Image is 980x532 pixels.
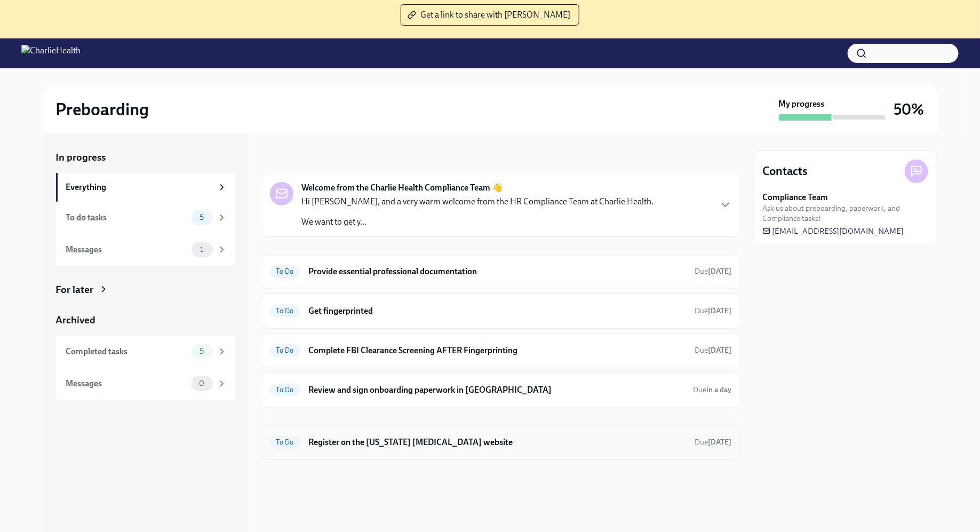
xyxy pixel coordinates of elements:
a: To DoProvide essential professional documentationDue[DATE] [270,263,732,280]
span: October 9th, 2025 09:00 [695,345,732,355]
img: CharlieHealth [21,45,81,62]
span: 0 [193,379,211,387]
div: Completed tasks [66,346,187,358]
span: 5 [193,347,210,355]
strong: Welcome from the Charlie Health Compliance Team 👋 [302,182,503,194]
h2: Preboarding [56,99,149,120]
h4: Contacts [763,163,808,179]
strong: [DATE] [708,267,732,276]
span: October 6th, 2025 09:00 [695,306,732,316]
h6: Provide essential professional documentation [309,266,687,277]
span: To Do [270,438,300,446]
h6: Complete FBI Clearance Screening AFTER Fingerprinting [309,345,687,356]
button: Get a link to share with [PERSON_NAME] [401,4,579,26]
h6: Review and sign onboarding paperwork in [GEOGRAPHIC_DATA] [309,384,685,396]
a: Archived [56,313,235,327]
span: 5 [193,213,210,221]
span: Due [695,346,732,355]
span: Due [695,438,732,447]
div: For later [56,283,94,297]
strong: My progress [779,98,825,110]
a: Messages0 [56,368,235,400]
strong: [DATE] [708,438,732,447]
a: To DoRegister on the [US_STATE] [MEDICAL_DATA] websiteDue[DATE] [270,434,732,451]
strong: Compliance Team [763,192,828,203]
div: In progress [261,150,311,164]
a: To DoComplete FBI Clearance Screening AFTER FingerprintingDue[DATE] [270,342,732,359]
span: To Do [270,346,300,354]
a: Messages1 [56,234,235,266]
h6: Get fingerprinted [309,305,687,317]
span: To Do [270,267,300,275]
span: Ask us about preboarding, paperwork, and Compliance tasks! [763,203,928,224]
p: Hi [PERSON_NAME], and a very warm welcome from the HR Compliance Team at Charlie Health. [302,196,654,208]
strong: [DATE] [708,346,732,355]
a: [EMAIL_ADDRESS][DOMAIN_NAME] [763,226,904,236]
span: October 6th, 2025 09:00 [695,266,732,276]
div: Everything [66,181,213,193]
a: To do tasks5 [56,202,235,234]
span: October 10th, 2025 09:00 [694,385,732,395]
a: To DoGet fingerprintedDue[DATE] [270,303,732,320]
a: To DoReview and sign onboarding paperwork in [GEOGRAPHIC_DATA]Duein a day [270,382,732,399]
strong: [DATE] [708,306,732,315]
a: In progress [56,150,235,164]
span: Due [695,306,732,315]
span: 1 [194,245,210,253]
div: Messages [66,378,187,390]
div: To do tasks [66,212,187,224]
p: We want to get y... [302,216,654,228]
span: Get a link to share with [PERSON_NAME] [410,10,570,20]
span: Due [695,267,732,276]
h3: 50% [894,100,925,119]
a: For later [56,283,235,297]
span: To Do [270,307,300,315]
h6: Register on the [US_STATE] [MEDICAL_DATA] website [309,436,687,448]
span: To Do [270,386,300,394]
a: Completed tasks5 [56,336,235,368]
span: October 3rd, 2025 09:00 [695,437,732,447]
strong: in a day [707,385,732,394]
span: Due [694,385,732,394]
div: Messages [66,244,187,256]
a: Everything [56,173,235,202]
